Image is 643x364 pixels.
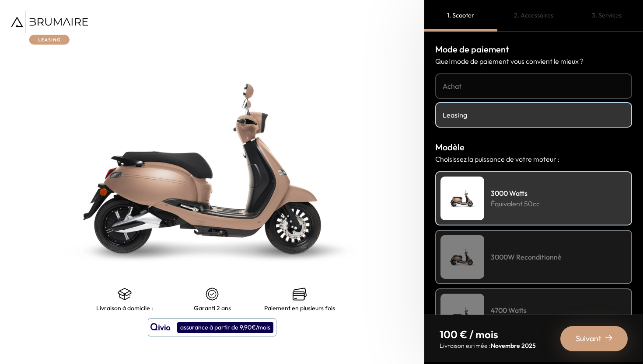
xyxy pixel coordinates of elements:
img: Brumaire Leasing [11,11,88,45]
img: Scooter Leasing [440,177,484,220]
h4: 4700 Watts [491,305,541,315]
p: Livraison à domicile : [96,305,153,312]
h4: Leasing [443,110,625,120]
p: 100 € / mois [440,327,536,341]
h4: Achat [443,81,625,91]
img: certificat-de-garantie.png [205,287,219,301]
p: Choisissez la puissance de votre moteur : [435,154,632,164]
img: credit-cards.png [293,287,307,301]
h4: 3000W Reconditionné [491,252,562,262]
img: shipping.png [118,287,132,301]
a: Achat [435,73,632,99]
p: Quel mode de paiement vous convient le mieux ? [435,56,632,66]
p: Livraison estimée : [440,341,536,350]
p: Garanti 2 ans [194,305,231,312]
h3: Mode de paiement [435,43,632,56]
h4: 3000 Watts [491,188,540,198]
div: assurance à partir de 9,90€/mois [177,322,273,333]
img: Scooter Leasing [440,235,484,279]
button: assurance à partir de 9,90€/mois [148,318,276,336]
span: Novembre 2025 [491,342,536,350]
span: Suivant [576,333,601,345]
p: Paiement en plusieurs fois [264,305,335,312]
img: right-arrow-2.png [605,334,612,341]
p: Équivalent 50cc [491,198,540,209]
h3: Modèle [435,141,632,154]
img: Scooter Leasing [440,294,484,337]
img: logo qivio [150,322,171,333]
